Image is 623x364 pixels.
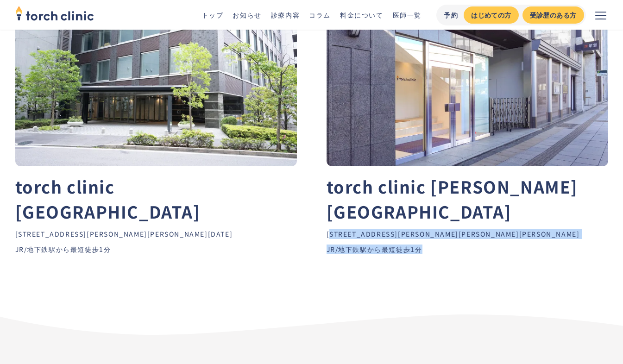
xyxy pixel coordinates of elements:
[15,229,297,239] li: [STREET_ADDRESS][PERSON_NAME][PERSON_NAME][DATE]
[233,10,261,19] a: お知らせ
[327,229,608,239] li: [STREET_ADDRESS][PERSON_NAME][PERSON_NAME][PERSON_NAME]
[393,10,422,19] a: 医師一覧
[530,10,577,20] div: 受診歴のある方
[309,10,331,19] a: コラム
[464,6,518,24] a: はじめての方
[15,6,94,23] a: home
[327,174,608,224] div: torch clinic [PERSON_NAME][GEOGRAPHIC_DATA]
[15,174,297,224] div: torch clinic [GEOGRAPHIC_DATA]
[202,10,224,19] a: トップ
[471,10,511,20] div: はじめての方
[271,10,300,19] a: 診療内容
[444,10,458,20] div: 予約
[327,245,608,254] li: JR/地下鉄駅から最短徒歩1分
[15,245,297,254] li: JR/地下鉄駅から最短徒歩1分
[15,3,94,23] img: torch clinic
[340,10,384,19] a: 料金について
[522,6,584,24] a: 受診歴のある方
